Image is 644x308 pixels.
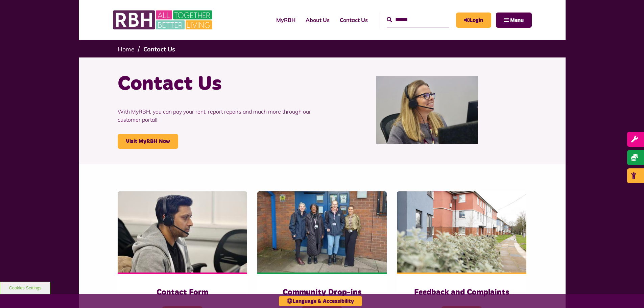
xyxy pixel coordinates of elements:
img: Contact Centre February 2024 (4) [118,191,247,273]
button: Language & Accessibility [279,296,362,306]
img: Heywood Drop In 2024 [257,191,387,273]
button: Navigation [496,13,532,28]
a: Visit MyRBH Now [118,134,178,149]
img: RBH [113,7,214,33]
a: About Us [301,11,335,29]
h1: Contact Us [118,71,317,97]
a: Home [118,45,135,53]
img: SAZMEDIA RBH 22FEB24 97 [397,191,526,273]
h3: Contact Form [131,287,234,298]
a: MyRBH [271,11,301,29]
p: With MyRBH, you can pay your rent, report repairs and much more through our customer portal! [118,97,317,134]
img: Contact Centre February 2024 (1) [376,76,478,144]
a: Contact Us [143,45,175,53]
h3: Community Drop-ins [271,287,373,298]
h3: Feedback and Complaints [410,287,513,298]
span: Menu [510,18,524,23]
a: MyRBH [456,13,491,28]
a: Contact Us [335,11,373,29]
iframe: Netcall Web Assistant for live chat [614,278,644,308]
